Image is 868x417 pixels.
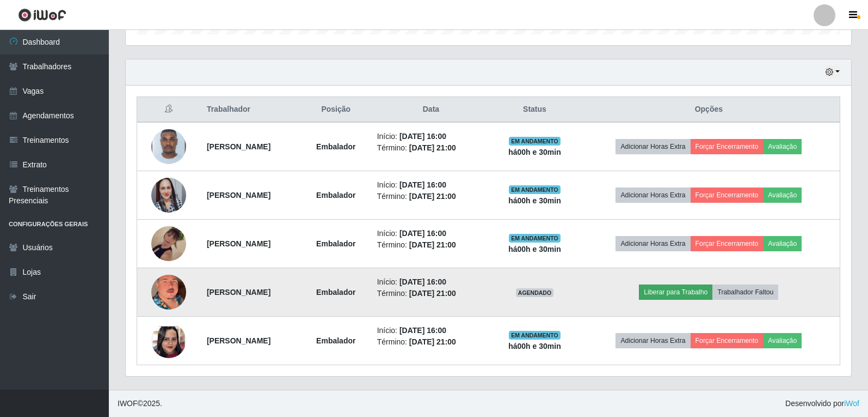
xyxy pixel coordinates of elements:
[377,131,485,142] li: Início:
[844,399,859,408] a: iWof
[578,97,840,123] th: Opções
[615,188,690,203] button: Adicionar Horas Extra
[377,228,485,239] li: Início:
[377,288,485,299] li: Término:
[207,142,270,151] strong: [PERSON_NAME]
[491,97,577,123] th: Status
[377,142,485,154] li: Término:
[763,236,802,251] button: Avaliação
[691,188,764,203] button: Forçar Encerramento
[377,179,485,191] li: Início:
[207,288,270,297] strong: [PERSON_NAME]
[409,192,456,201] time: [DATE] 21:00
[409,337,456,346] time: [DATE] 21:00
[691,139,764,154] button: Forçar Encerramento
[509,234,561,243] span: EM ANDAMENTO
[207,239,270,248] strong: [PERSON_NAME]
[712,285,778,300] button: Trabalhador Faltou
[409,143,456,152] time: [DATE] 21:00
[508,196,561,205] strong: há 00 h e 30 min
[118,398,162,409] span: © 2025 .
[151,164,186,226] img: 1689874098010.jpeg
[151,303,186,379] img: 1721310780980.jpeg
[377,325,485,336] li: Início:
[509,185,561,194] span: EM ANDAMENTO
[509,137,561,146] span: EM ANDAMENTO
[377,239,485,251] li: Término:
[399,326,446,335] time: [DATE] 16:00
[785,398,859,409] span: Desenvolvido por
[399,229,446,238] time: [DATE] 16:00
[763,333,802,348] button: Avaliação
[508,148,561,156] strong: há 00 h e 30 min
[409,240,456,249] time: [DATE] 21:00
[316,142,355,151] strong: Embalador
[763,139,802,154] button: Avaliação
[691,236,764,251] button: Forçar Encerramento
[639,285,712,300] button: Liberar para Trabalho
[508,245,561,253] strong: há 00 h e 30 min
[200,97,301,123] th: Trabalhador
[615,333,690,348] button: Adicionar Horas Extra
[615,236,690,251] button: Adicionar Horas Extra
[207,191,270,200] strong: [PERSON_NAME]
[316,239,355,248] strong: Embalador
[118,399,138,408] span: IWOF
[377,336,485,348] li: Término:
[18,8,66,22] img: CoreUI Logo
[516,288,554,297] span: AGENDADO
[399,277,446,286] time: [DATE] 16:00
[151,213,186,275] img: 1705758953122.jpeg
[409,289,456,298] time: [DATE] 21:00
[151,124,186,170] img: 1721222476236.jpeg
[763,188,802,203] button: Avaliação
[399,132,446,141] time: [DATE] 16:00
[508,342,561,350] strong: há 00 h e 30 min
[399,180,446,189] time: [DATE] 16:00
[509,331,561,340] span: EM ANDAMENTO
[691,333,764,348] button: Forçar Encerramento
[316,288,355,297] strong: Embalador
[316,191,355,200] strong: Embalador
[301,97,371,123] th: Posição
[371,97,492,123] th: Data
[377,276,485,288] li: Início:
[151,265,186,320] img: 1713385145803.jpeg
[615,139,690,154] button: Adicionar Horas Extra
[316,336,355,345] strong: Embalador
[207,336,270,345] strong: [PERSON_NAME]
[377,191,485,202] li: Término:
